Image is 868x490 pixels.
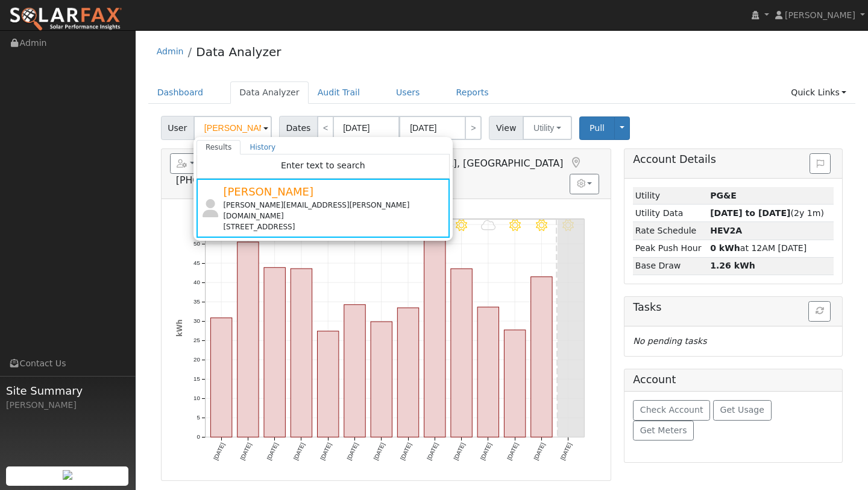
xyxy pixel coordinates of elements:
h5: Account Details [633,153,834,166]
span: (2y 1m) [710,208,824,218]
span: [GEOGRAPHIC_DATA], [GEOGRAPHIC_DATA] [357,157,564,169]
text: 25 [193,337,200,343]
text: [DATE] [239,442,253,461]
strong: [DATE] to [DATE] [710,208,790,218]
i: No pending tasks [633,336,706,346]
a: Admin [157,46,184,56]
span: Check Account [640,405,703,415]
td: Rate Schedule [633,222,708,240]
i: 9/18 - MostlyCloudy [481,220,495,231]
text: [DATE] [345,442,359,461]
text: kWh [175,319,183,337]
a: < [317,116,334,140]
span: User [161,116,194,140]
text: 10 [193,395,200,401]
td: Peak Push Hour [633,240,708,257]
rect: onclick="" [371,322,392,437]
strong: C [710,226,742,235]
img: SolarFax [9,7,122,32]
text: 20 [193,356,200,363]
text: 35 [193,298,200,305]
a: Map [569,157,582,169]
rect: onclick="" [424,239,445,437]
text: [DATE] [319,442,333,461]
a: Audit Trail [309,81,369,104]
text: [DATE] [373,442,386,461]
td: Base Draw [633,257,708,275]
button: Get Meters [633,421,694,441]
td: Utility [633,187,708,205]
button: Refresh [808,301,831,322]
img: retrieve [63,470,72,480]
button: Issue History [810,153,831,174]
text: 30 [193,317,200,324]
text: [DATE] [533,442,547,461]
rect: onclick="" [451,269,472,437]
a: Reports [447,81,498,104]
button: Utility [523,116,572,140]
span: Get Meters [640,425,687,435]
a: Data Analyzer [230,81,309,104]
text: 50 [193,240,200,247]
text: 15 [193,375,200,382]
span: [PHONE_NUMBER] [176,174,263,186]
text: 45 [193,259,200,266]
rect: onclick="" [477,307,498,437]
text: [DATE] [426,442,439,461]
span: Pull [590,123,605,133]
rect: onclick="" [531,277,552,437]
rect: onclick="" [264,267,285,437]
strong: ID: 17292705, authorized: 09/17/25 [710,191,737,200]
i: 9/19 - Clear [509,220,521,231]
rect: onclick="" [210,318,231,437]
td: Utility Data [633,205,708,222]
rect: onclick="" [397,308,418,437]
rect: onclick="" [505,330,526,437]
td: at 12AM [DATE] [708,240,834,257]
strong: 1.26 kWh [710,261,755,270]
text: [DATE] [453,442,467,461]
text: [DATE] [479,442,493,461]
h5: Tasks [633,301,834,314]
span: [PERSON_NAME] [785,10,855,20]
text: 40 [193,279,200,285]
button: Check Account [633,400,710,421]
a: Data Analyzer [196,45,281,59]
text: [DATE] [506,442,520,461]
span: Dates [279,116,318,140]
rect: onclick="" [344,305,365,437]
h5: Account [633,374,676,386]
span: Get Usage [720,405,764,415]
a: Dashboard [148,81,213,104]
text: [DATE] [265,442,279,461]
i: 9/20 - Clear [536,220,547,231]
input: Select a User [193,116,272,140]
button: Pull [579,116,615,140]
text: [DATE] [399,442,413,461]
i: 9/17 - Clear [456,220,467,231]
a: Quick Links [782,81,855,104]
span: Site Summary [6,383,129,399]
rect: onclick="" [237,242,259,437]
text: [DATE] [292,442,306,461]
strong: 0 kWh [710,243,740,253]
div: [PERSON_NAME] [6,399,129,412]
a: Results [197,140,241,154]
a: > [465,116,482,140]
rect: onclick="" [317,331,338,437]
text: 0 [197,434,200,441]
span: View [489,116,523,140]
a: History [241,140,285,154]
text: 5 [197,414,200,421]
text: [DATE] [212,442,226,461]
button: Get Usage [713,400,772,421]
text: [DATE] [559,442,573,461]
rect: onclick="" [291,269,312,437]
a: Users [387,81,429,104]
